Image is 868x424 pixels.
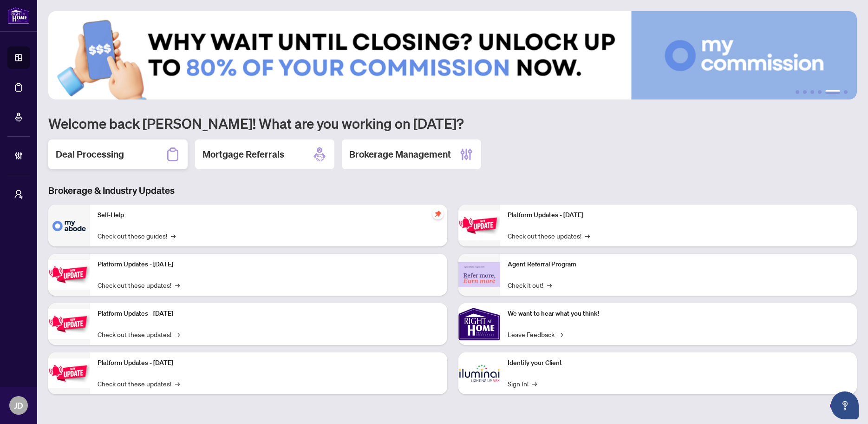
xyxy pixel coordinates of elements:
a: Sign In!→ [508,378,537,389]
span: → [558,329,563,339]
a: Check out these guides!→ [98,231,176,241]
img: Slide 4 [48,11,857,99]
p: Agent Referral Program [508,259,850,270]
span: JD [14,399,23,412]
h3: Brokerage & Industry Updates [48,184,857,197]
h2: Brokerage Management [349,148,451,161]
span: → [175,329,180,339]
button: 2 [803,90,807,94]
img: We want to hear what you think! [458,303,500,345]
button: 5 [825,90,840,94]
span: user-switch [14,190,23,199]
span: → [532,378,537,389]
a: Leave Feedback→ [508,329,563,339]
p: Platform Updates - [DATE] [508,210,850,220]
img: Platform Updates - September 16, 2025 [48,260,90,289]
p: Identify your Client [508,358,850,368]
span: → [175,378,180,389]
img: Identify your Client [458,352,500,394]
h1: Welcome back [PERSON_NAME]! What are you working on [DATE]? [48,114,857,132]
button: Open asap [831,391,859,419]
img: Agent Referral Program [458,262,500,288]
img: Platform Updates - July 21, 2025 [48,309,90,338]
span: → [175,280,180,290]
button: 1 [796,90,799,94]
a: Check out these updates!→ [508,231,590,241]
a: Check out these updates!→ [98,378,180,389]
a: Check out these updates!→ [98,329,180,339]
img: logo [7,7,30,24]
p: Platform Updates - [DATE] [98,259,440,270]
button: 6 [844,90,848,94]
button: 4 [818,90,822,94]
p: Self-Help [98,210,440,220]
button: 3 [810,90,814,94]
span: → [547,280,552,290]
span: → [171,231,176,241]
p: We want to hear what you think! [508,309,850,319]
a: Check it out!→ [508,280,552,290]
span: → [585,231,590,241]
h2: Mortgage Referrals [202,148,284,161]
a: Check out these updates!→ [98,280,180,290]
span: pushpin [432,208,444,219]
img: Platform Updates - June 23, 2025 [458,211,500,240]
img: Platform Updates - July 8, 2025 [48,358,90,388]
h2: Deal Processing [56,148,124,161]
p: Platform Updates - [DATE] [98,358,440,368]
p: Platform Updates - [DATE] [98,309,440,319]
img: Self-Help [48,205,90,246]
